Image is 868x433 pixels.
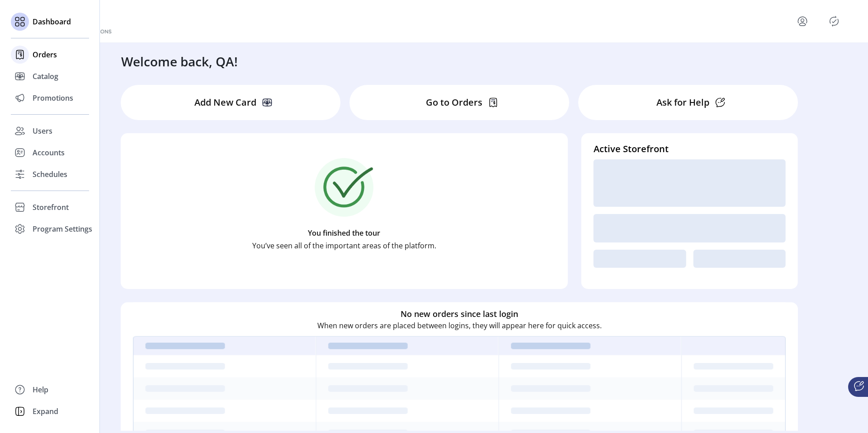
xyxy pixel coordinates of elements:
p: Add New Card [194,96,256,109]
p: Go to Orders [426,96,482,109]
span: Catalog [33,71,58,82]
span: Promotions [33,93,73,103]
span: Dashboard [33,16,71,27]
span: Schedules [33,169,67,180]
span: Program Settings [33,223,92,234]
h3: Welcome back, QA! [121,52,238,71]
p: You finished the tour [308,228,380,238]
p: You’ve seen all of the important areas of the platform. [252,240,436,251]
span: Help [33,384,48,395]
span: Expand [33,406,58,417]
span: Orders [33,49,57,60]
span: Accounts [33,147,65,158]
h4: Active Storefront [594,142,786,156]
p: When new orders are placed between logins, they will appear here for quick access. [317,320,602,331]
h6: No new orders since last login [401,308,518,320]
button: menu [795,14,810,28]
span: Storefront [33,202,69,213]
button: Publisher Panel [827,14,841,28]
p: Ask for Help [656,96,709,109]
span: Users [33,126,52,136]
